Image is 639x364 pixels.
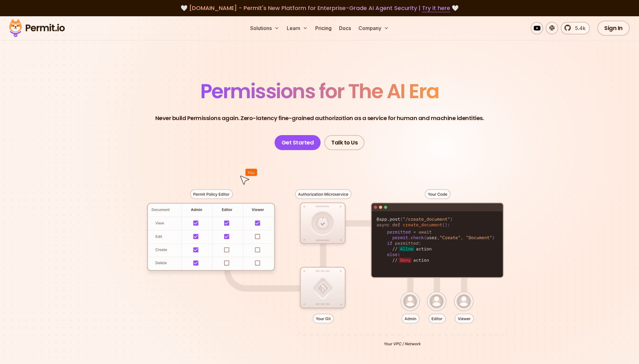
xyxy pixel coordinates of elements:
[248,22,282,34] button: Solutions
[561,22,590,34] a: 5.4k
[313,22,334,34] a: Pricing
[337,22,353,34] a: Docs
[189,4,450,12] span: [DOMAIN_NAME] - Permit's New Platform for Enterprise-Grade AI Agent Security |
[284,22,310,34] button: Learn
[15,4,624,13] div: 🤍 🤍
[356,22,391,34] button: Company
[155,114,484,123] p: Never build Permissions again. Zero-latency fine-grained authorization as a service for human and...
[597,21,630,36] a: Sign In
[200,77,439,105] span: Permissions for The AI Era
[422,4,450,12] a: Try it here
[571,24,585,32] span: 5.4k
[275,135,321,150] a: Get Started
[6,18,68,39] img: Permit logo
[324,135,364,150] a: Talk to Us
